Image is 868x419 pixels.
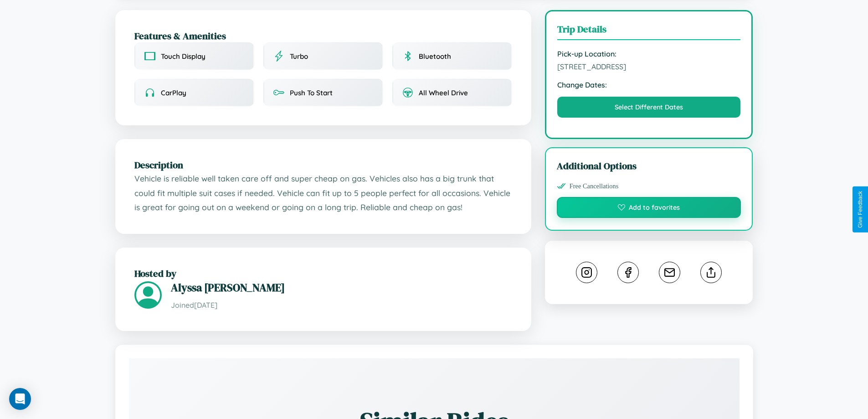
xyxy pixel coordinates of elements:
[857,191,863,228] div: Give Feedback
[161,52,205,61] span: Touch Display
[134,267,512,280] h2: Hosted by
[134,29,512,42] h2: Features & Amenities
[557,49,741,58] strong: Pick-up Location:
[557,97,741,118] button: Select Different Dates
[171,280,512,295] h3: Alyssa [PERSON_NAME]
[161,88,186,97] span: CarPlay
[171,299,512,312] p: Joined [DATE]
[134,158,512,171] h2: Description
[557,197,741,218] button: Add to favorites
[290,88,333,97] span: Push To Start
[570,182,619,190] span: Free Cancellations
[557,159,741,172] h3: Additional Options
[557,62,741,71] span: [STREET_ADDRESS]
[557,80,741,89] strong: Change Dates:
[134,171,512,215] p: Vehicle is reliable well taken care off and super cheap on gas. Vehicles also has a big trunk tha...
[419,88,468,97] span: All Wheel Drive
[419,52,451,61] span: Bluetooth
[557,22,741,40] h3: Trip Details
[9,388,31,410] div: Open Intercom Messenger
[290,52,308,61] span: Turbo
